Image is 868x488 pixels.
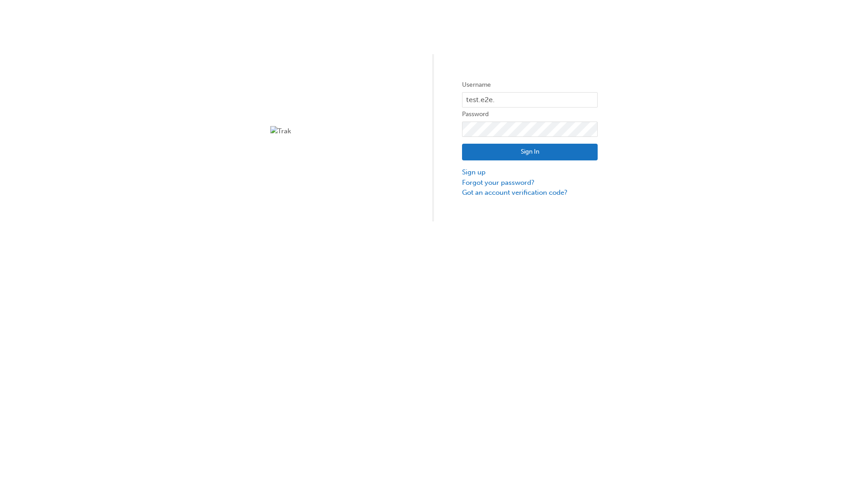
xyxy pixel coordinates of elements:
[462,80,598,90] label: Username
[270,126,406,136] img: Trak
[462,178,598,188] a: Forgot your password?
[462,167,598,178] a: Sign up
[462,92,598,108] input: Username
[462,109,598,120] label: Password
[462,188,598,198] a: Got an account verification code?
[462,144,598,161] button: Sign In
